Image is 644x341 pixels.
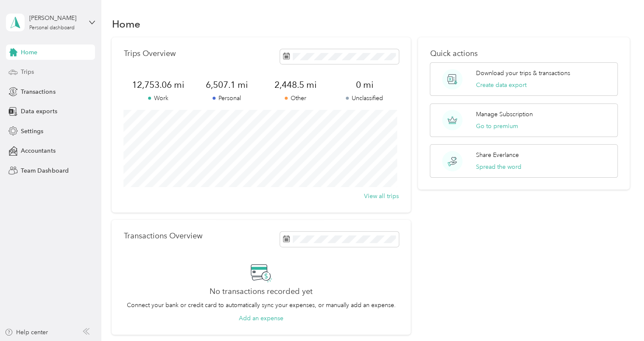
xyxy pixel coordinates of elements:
p: Personal [193,94,261,103]
span: 0 mi [330,79,399,91]
p: Work [123,94,192,103]
span: Home [21,48,37,57]
p: Quick actions [430,49,617,58]
button: Help center [5,328,48,337]
button: Add an expense [239,314,283,323]
div: Personal dashboard [29,25,75,31]
p: Manage Subscription [476,110,533,119]
p: Connect your bank or credit card to automatically sync your expenses, or manually add an expense. [127,301,396,310]
span: 6,507.1 mi [193,79,261,91]
span: 12,753.06 mi [123,79,192,91]
p: Share Everlance [476,151,519,159]
div: [PERSON_NAME] [29,14,82,22]
button: View all trips [364,192,399,201]
span: Trips [21,67,34,76]
iframe: Everlance-gr Chat Button Frame [596,293,644,341]
p: Unclassified [330,94,399,103]
span: Data exports [21,107,57,116]
button: Spread the word [476,162,521,171]
h2: No transactions recorded yet [210,287,313,296]
button: Create data export [476,81,526,89]
h1: Home [112,20,140,28]
button: Go to premium [476,122,518,131]
span: Settings [21,127,43,136]
span: Team Dashboard [21,166,68,175]
span: 2,448.5 mi [261,79,330,91]
p: Download your trips & transactions [476,69,570,78]
span: Transactions [21,87,55,96]
p: Trips Overview [123,49,175,58]
p: Transactions Overview [123,232,202,240]
span: Accountants [21,146,55,155]
p: Other [261,94,330,103]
